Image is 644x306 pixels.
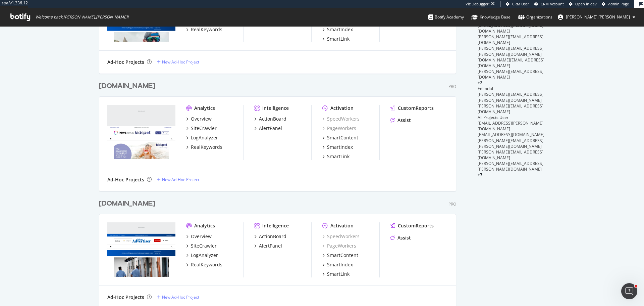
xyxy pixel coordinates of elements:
[512,1,529,6] span: CRM User
[541,1,564,6] span: CRM Account
[254,116,286,122] a: ActionBoard
[162,294,199,300] div: New Ad-Hoc Project
[398,105,434,112] div: CustomReports
[194,222,215,229] div: Analytics
[471,8,511,26] a: Knowledge Base
[262,105,289,112] div: Intelligence
[518,8,552,26] a: Organizations
[191,125,217,132] div: SiteCrawler
[390,105,434,112] a: CustomReports
[518,14,552,20] div: Organizations
[186,233,212,240] a: Overview
[254,243,282,249] a: AlertPanel
[322,243,356,249] a: PageWorkers
[191,233,212,240] div: Overview
[428,14,464,20] div: Botify Academy
[478,149,543,161] span: [PERSON_NAME][EMAIL_ADDRESS][DOMAIN_NAME]
[322,36,350,42] a: SmartLink
[254,233,286,240] a: ActionBoard
[186,252,218,259] a: LogAnalyzer
[107,222,175,277] img: www.geelongadvertiser.com.au
[466,1,490,7] div: Viz Debugger:
[157,294,199,300] a: New Ad-Hoc Project
[107,294,144,301] div: Ad-Hoc Projects
[478,172,482,178] span: + 7
[478,23,543,34] span: [EMAIL_ADDRESS][PERSON_NAME][DOMAIN_NAME]
[322,233,360,240] a: SpeedWorkers
[191,261,222,268] div: RealKeywords
[194,105,215,112] div: Analytics
[162,59,199,65] div: New Ad-Hoc Project
[330,222,354,229] div: Activation
[397,234,411,241] div: Assist
[322,26,353,33] a: SmartIndex
[107,105,175,159] img: www.kidspot.com.au
[322,125,356,132] a: PageWorkers
[191,116,212,122] div: Overview
[186,243,217,249] a: SiteCrawler
[254,125,282,132] a: AlertPanel
[566,14,630,20] span: lou.aldrin
[602,1,629,7] a: Admin Page
[390,234,411,241] a: Assist
[327,271,350,277] div: SmartLink
[157,59,199,65] a: New Ad-Hoc Project
[259,243,282,249] div: AlertPanel
[99,81,158,91] a: [DOMAIN_NAME]
[186,26,222,33] a: RealKeywords
[327,144,353,150] div: SmartIndex
[186,261,222,268] a: RealKeywords
[534,1,564,7] a: CRM Account
[327,26,353,33] div: SmartIndex
[478,57,544,69] span: [DOMAIN_NAME][EMAIL_ADDRESS][DOMAIN_NAME]
[478,34,543,45] span: [PERSON_NAME][EMAIL_ADDRESS][DOMAIN_NAME]
[157,177,199,182] a: New Ad-Hoc Project
[448,84,456,89] div: Pro
[191,252,218,259] div: LogAnalyzer
[327,261,353,268] div: SmartIndex
[322,153,350,160] a: SmartLink
[99,199,158,209] a: [DOMAIN_NAME]
[428,8,464,26] a: Botify Academy
[471,14,511,20] div: Knowledge Base
[162,177,199,182] div: New Ad-Hoc Project
[608,1,629,6] span: Admin Page
[191,134,218,141] div: LogAnalyzer
[552,12,641,23] button: [PERSON_NAME].[PERSON_NAME]
[259,116,286,122] div: ActionBoard
[506,1,529,7] a: CRM User
[575,1,597,6] span: Open in dev
[398,222,434,229] div: CustomReports
[322,116,360,122] a: SpeedWorkers
[322,134,358,141] a: SmartContent
[478,115,545,120] div: All Projects User
[262,222,289,229] div: Intelligence
[478,69,543,80] span: [PERSON_NAME][EMAIL_ADDRESS][DOMAIN_NAME]
[322,261,353,268] a: SmartIndex
[259,233,286,240] div: ActionBoard
[478,80,482,86] span: + 2
[327,36,350,42] div: SmartLink
[322,271,350,277] a: SmartLink
[330,105,354,112] div: Activation
[569,1,597,7] a: Open in dev
[478,138,543,149] span: [PERSON_NAME][EMAIL_ADDRESS][PERSON_NAME][DOMAIN_NAME]
[478,86,545,91] div: Editorial
[327,134,358,141] div: SmartContent
[478,161,543,172] span: [PERSON_NAME][EMAIL_ADDRESS][PERSON_NAME][DOMAIN_NAME]
[107,176,144,183] div: Ad-Hoc Projects
[390,117,411,124] a: Assist
[478,103,543,115] span: [PERSON_NAME][EMAIL_ADDRESS][DOMAIN_NAME]
[107,59,144,65] div: Ad-Hoc Projects
[99,199,155,209] div: [DOMAIN_NAME]
[327,252,358,259] div: SmartContent
[191,26,222,33] div: RealKeywords
[327,153,350,160] div: SmartLink
[478,91,543,103] span: [PERSON_NAME][EMAIL_ADDRESS][PERSON_NAME][DOMAIN_NAME]
[186,116,212,122] a: Overview
[322,144,353,150] a: SmartIndex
